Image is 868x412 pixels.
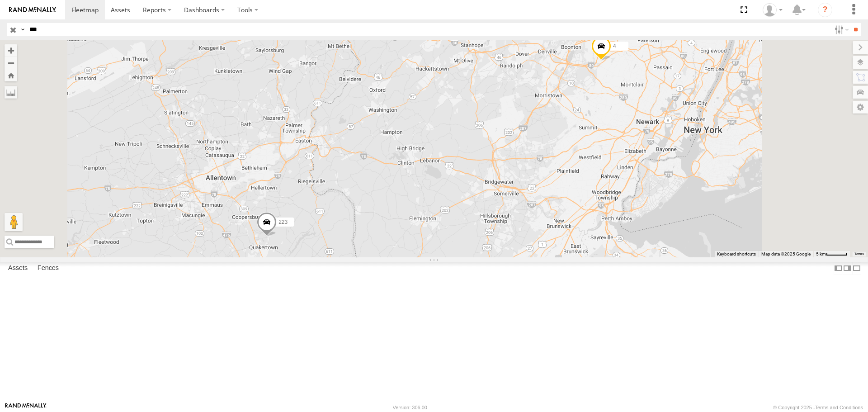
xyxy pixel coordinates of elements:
label: Search Query [19,23,26,36]
div: Kerry Mac Phee [759,3,786,17]
label: Hide Summary Table [852,262,861,275]
label: Fences [33,262,63,275]
span: 5 km [816,251,826,256]
span: 4 [613,43,616,50]
div: Version: 306.00 [393,405,427,410]
button: Zoom out [5,57,17,69]
label: Dock Summary Table to the Right [843,262,852,275]
button: Zoom in [5,44,17,57]
label: Search Filter Options [831,23,850,36]
button: Zoom Home [5,69,17,81]
img: rand-logo.svg [9,7,56,13]
a: Visit our Website [5,403,47,412]
span: 223 [278,219,288,225]
button: Keyboard shortcuts [717,251,756,257]
label: Dock Summary Table to the Left [834,262,843,275]
a: Terms (opens in new tab) [854,252,864,256]
label: Measure [5,86,17,99]
button: Map Scale: 5 km per 43 pixels [813,251,850,257]
i: ? [818,3,832,17]
button: Drag Pegman onto the map to open Street View [5,213,23,231]
label: Map Settings [853,101,868,114]
div: © Copyright 2025 - [773,405,863,410]
span: Map data ©2025 Google [761,251,811,256]
a: Terms and Conditions [815,405,863,410]
label: Assets [4,262,32,275]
